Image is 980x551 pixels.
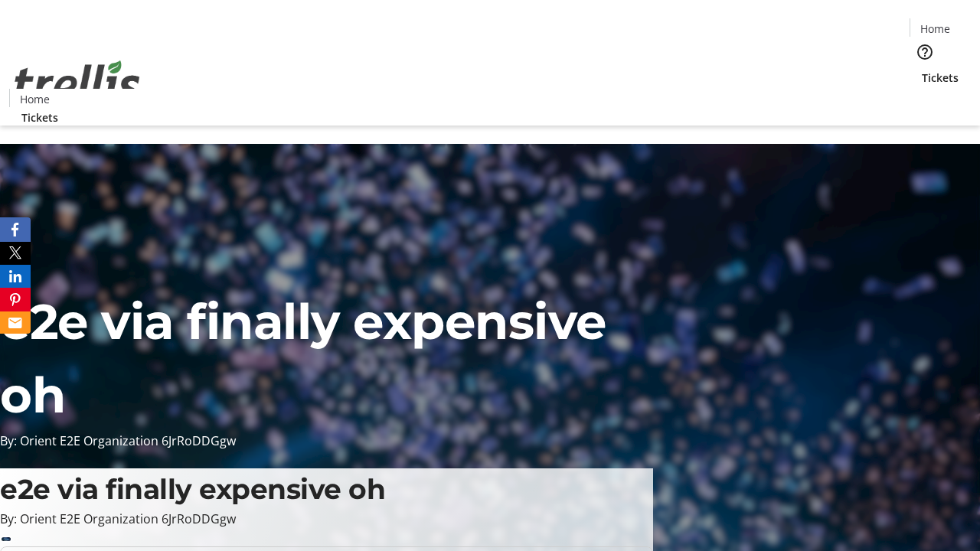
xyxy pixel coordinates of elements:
[910,86,940,116] button: Cart
[910,70,971,86] a: Tickets
[910,21,959,37] a: Home
[20,91,50,107] span: Home
[922,70,959,86] span: Tickets
[21,109,58,126] span: Tickets
[910,37,940,67] button: Help
[9,109,70,126] a: Tickets
[9,44,145,120] img: Orient E2E Organization 6JrRoDDGgw's Logo
[10,91,59,107] a: Home
[920,21,950,37] span: Home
